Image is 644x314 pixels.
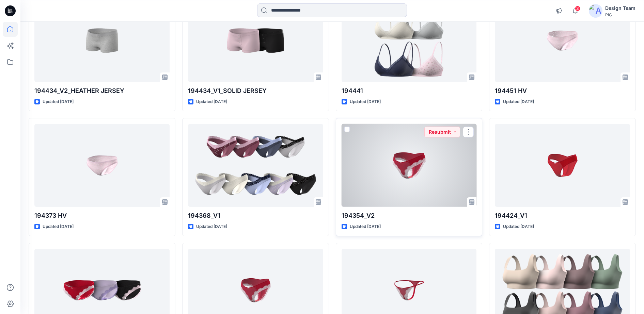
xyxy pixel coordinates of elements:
p: Updated [DATE] [43,98,74,105]
span: 3 [575,6,580,11]
div: PIC [605,12,635,17]
a: 194424_V1 [495,124,630,207]
p: Updated [DATE] [196,223,227,230]
p: 194441 [342,86,477,96]
a: 194354_V2 [342,124,477,207]
p: Updated [DATE] [503,223,534,230]
a: 194368_V1 [188,124,323,207]
p: 194373 HV [34,211,170,220]
p: Updated [DATE] [43,223,74,230]
p: Updated [DATE] [196,98,227,105]
p: 194354_V2 [342,211,477,220]
p: 194424_V1 [495,211,630,220]
p: Updated [DATE] [350,223,381,230]
p: Updated [DATE] [350,98,381,105]
p: 194368_V1 [188,211,323,220]
div: Design Team [605,4,635,12]
p: Updated [DATE] [503,98,534,105]
p: 194434_V2_HEATHER JERSEY [34,86,170,96]
a: 194373 HV [34,124,170,207]
p: 194434_V1_SOLID JERSEY [188,86,323,96]
p: 194451 HV [495,86,630,96]
img: avatar [589,4,602,18]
